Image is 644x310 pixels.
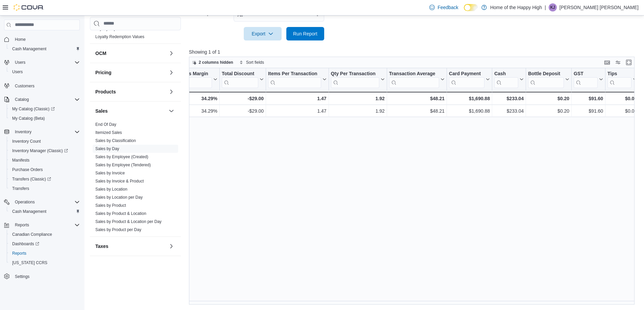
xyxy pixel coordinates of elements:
span: Inventory Manager (Classic) [12,148,68,153]
button: Sort fields [237,58,267,66]
button: Users [1,58,82,67]
span: Run Report [293,30,317,37]
span: Customers [12,81,80,90]
span: Reports [15,222,29,228]
a: Sales by Product & Location per Day [95,219,162,224]
span: Purchase Orders [12,167,43,172]
div: Tips [607,71,631,88]
span: Sales by Product & Location per Day [95,219,162,224]
span: Transfers (Classic) [12,176,51,182]
div: 34.29% [177,94,217,103]
button: Settings [1,272,82,281]
div: $91.60 [574,107,603,115]
div: $48.21 [389,107,445,115]
span: Cash Management [9,45,80,53]
span: Sales by Invoice & Product [95,178,144,184]
div: $0.00 [607,107,637,115]
span: Export [248,27,278,40]
span: Washington CCRS [9,259,80,267]
span: Inventory Manager (Classic) [9,147,80,155]
a: Sales by Invoice [95,171,125,175]
button: Inventory [1,127,82,137]
a: Sales by Product [95,203,126,208]
span: Cash Management [12,46,46,52]
a: Sales by Location per Day [95,195,143,200]
span: Operations [15,199,35,205]
p: [PERSON_NAME] [PERSON_NAME] [559,3,639,11]
button: Customers [1,81,82,90]
button: Inventory [12,128,34,136]
div: Gross Margin [177,71,212,77]
button: Cash Management [7,207,82,216]
button: 2 columns hidden [189,58,236,66]
button: Card Payment [449,71,490,88]
div: $91.60 [574,94,603,103]
h3: Taxes [95,243,109,250]
span: Sales by Invoice [95,170,125,176]
span: Dashboards [12,241,39,247]
a: [US_STATE] CCRS [9,259,50,267]
div: $1,690.88 [449,107,490,115]
a: Itemized Sales [95,130,122,135]
span: KJ [550,3,555,11]
span: Transfers [9,185,80,193]
a: My Catalog (Classic) [9,105,57,113]
span: Sales by Product per Day [95,227,141,232]
h3: Products [95,88,116,95]
img: Cova [14,4,44,11]
button: Canadian Compliance [7,230,82,239]
span: My Catalog (Classic) [12,106,55,112]
button: Taxes [95,243,166,250]
div: Cash [494,71,518,77]
span: Catalog [15,97,29,102]
a: Transfers (Classic) [9,175,54,183]
button: Manifests [7,156,82,165]
button: Inventory Count [7,137,82,146]
span: Dashboards [9,240,80,248]
span: Users [9,68,80,76]
p: Home of the Happy High [490,3,542,11]
div: Gross Margin [177,71,212,88]
button: Tips [607,71,637,88]
a: Inventory Manager (Classic) [9,147,71,155]
button: Users [7,67,82,77]
button: Cash [494,71,524,88]
span: Manifests [9,156,80,164]
button: OCM [167,49,175,57]
span: Sort fields [246,60,264,65]
div: 1.92 [331,107,384,115]
span: Users [15,60,25,65]
h3: Sales [95,108,108,114]
a: Sales by Product per Day [95,227,141,232]
a: Purchase Orders [9,166,46,174]
span: Catalog [12,95,80,104]
button: Total Discount [222,71,264,88]
button: Reports [1,220,82,230]
span: Purchase Orders [9,166,80,174]
button: Cash Management [7,44,82,54]
a: Transfers (Classic) [7,174,82,184]
button: Pricing [167,68,175,77]
a: Dashboards [9,240,42,248]
div: Card Payment [449,71,484,77]
span: My Catalog (Beta) [9,114,80,122]
span: My Catalog (Classic) [9,105,80,113]
button: Users [12,58,28,66]
a: Sales by Employee (Tendered) [95,163,151,167]
div: $233.04 [494,94,524,103]
div: Sales [90,120,181,236]
button: Transaction Average [389,71,445,88]
span: Canadian Compliance [9,230,80,238]
button: Bottle Deposit [528,71,569,88]
span: Settings [15,274,29,279]
button: Sales [95,108,166,114]
button: Reports [7,249,82,258]
div: 34.29% [178,107,217,115]
button: Display options [614,58,622,66]
a: Sales by Classification [95,138,136,143]
button: GST [574,71,603,88]
p: Showing 1 of 1 [189,49,639,55]
div: Kennedy Jones [549,3,557,11]
button: Pricing [95,69,166,76]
